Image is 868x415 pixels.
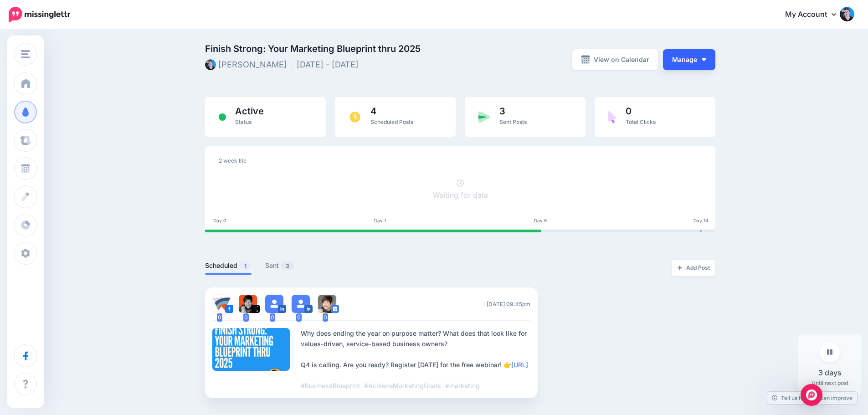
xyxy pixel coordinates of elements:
img: linkedin-square.png [304,305,313,313]
span: 0 [296,313,302,322]
span: 0 [626,107,656,116]
div: Day 6 [527,218,554,223]
div: 2 week lite [219,155,702,166]
span: 4 [370,107,413,116]
img: menu.png [21,50,30,58]
a: Sent3 [265,260,294,271]
div: Open Intercom Messenger [801,384,822,406]
span: 3 days [818,367,842,379]
img: pointer-purple.png [608,111,616,123]
li: [DATE] - [DATE] [297,58,363,72]
a: Tell us how we can improve [767,392,857,404]
img: facebook-square.png [225,305,233,313]
img: N1gZh5WR-11723.jpg [239,295,257,313]
li: [PERSON_NAME] [205,58,292,72]
img: user_default_image.png [292,295,310,313]
span: #BusinessBlueprint [301,382,360,389]
div: ​Why does ending the year on purpose matter? What does that look like for values-driven, service-... [301,328,530,391]
div: Day 14 [687,218,714,223]
div: Until next post [798,334,861,395]
span: 3 [281,261,294,270]
img: arrow-down-white.png [702,58,706,61]
span: Status [235,118,252,125]
span: 1 [240,261,251,270]
img: linkedin-square.png [278,305,286,313]
span: 3 [499,107,527,116]
img: twitter-square.png [252,305,260,313]
button: Manage [663,49,715,70]
a: Waiting for data [433,179,488,200]
a: [URL] [511,361,528,369]
span: 0 [323,313,328,322]
span: Finish Strong: Your Marketing Blueprint thru 2025 [205,44,541,53]
img: google_business-square.png [331,305,339,313]
div: Day 0 [206,218,233,223]
img: user_default_image.png [265,295,283,313]
img: calendar-grey-darker.png [581,55,590,64]
img: ACg8ocLMrMDswCK-kHa7YCTxeLYiuqoGyEsJ8cDsC79PSkE-gQs96-c-74326.png [318,295,336,313]
img: clock.png [349,111,361,123]
img: paper-plane-green.png [478,111,490,123]
a: Add Post [672,260,715,276]
span: #marketing [445,382,480,389]
a: My Account [776,4,854,26]
span: 0 [243,313,249,322]
img: plus-grey-dark.png [677,265,683,271]
img: Missinglettr [9,7,70,22]
span: Total Clicks [626,118,656,125]
span: 0 [217,313,222,322]
span: #AchieveMarketingGoals [364,382,441,389]
span: Scheduled Posts [370,118,413,125]
a: View on Calendar [572,49,658,70]
img: 192471050_2832387843689755_4661632743868648320_n-bsa111817.png [212,295,231,313]
span: Active [235,107,264,116]
span: Sent Posts [499,118,527,125]
span: [DATE] 09:45pm [487,300,530,308]
a: Scheduled1 [205,260,252,271]
div: Day 1 [366,218,394,223]
span: 0 [270,313,275,322]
